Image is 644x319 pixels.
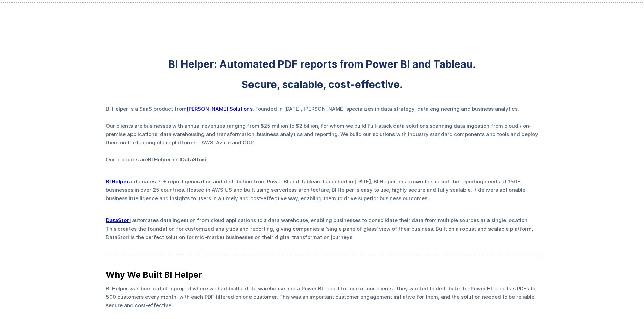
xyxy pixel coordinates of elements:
[187,106,253,112] a: [PERSON_NAME] Solutions
[106,269,539,281] h2: Why We Built BI Helper
[168,61,476,88] strong: BI Helper: Automated PDF reports from Power BI and Tableau. Secure, scalable, cost-effective.
[181,156,206,163] strong: DataStori
[106,105,539,164] p: BI Helper is a SaaS product from . Founded in [DATE], [PERSON_NAME] specializes in data strategy,...
[106,178,129,185] a: BI Helper
[148,156,171,163] strong: BI Helper
[106,217,131,223] a: DataStori
[106,216,539,241] p: automates data ingestion from cloud applications to a data warehouse, enabling businesses to cons...
[106,177,539,203] p: automates PDF report generation and distribution from Power BI and Tableau. Launched in [DATE], B...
